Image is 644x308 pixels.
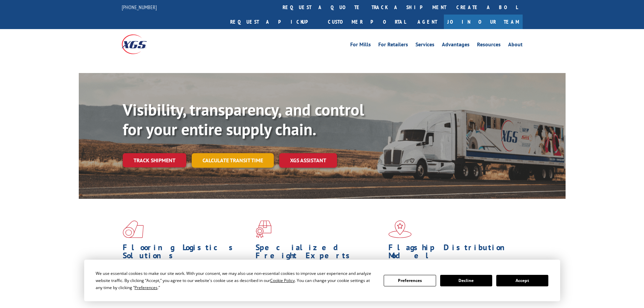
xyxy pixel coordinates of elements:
h1: Flooring Logistics Solutions [123,243,251,263]
a: Resources [477,42,501,49]
img: xgs-icon-flagship-distribution-model-red [388,220,412,238]
a: [PHONE_NUMBER] [122,4,157,10]
b: Visibility, transparency, and control for your entire supply chain. [123,99,364,140]
button: Preferences [384,275,436,286]
a: Agent [411,15,444,29]
a: About [508,42,523,49]
img: xgs-icon-total-supply-chain-intelligence-red [123,220,144,238]
a: Services [415,42,434,49]
button: Accept [496,275,548,286]
a: For Mills [350,42,371,49]
a: Join Our Team [444,15,523,29]
a: For Retailers [378,42,408,49]
a: Request a pickup [225,15,323,29]
a: XGS ASSISTANT [279,153,337,168]
button: Decline [440,275,492,286]
span: Preferences [135,285,158,290]
div: Cookie Consent Prompt [84,260,560,301]
img: xgs-icon-focused-on-flooring-red [256,220,271,238]
a: Customer Portal [323,15,411,29]
a: Track shipment [123,153,186,167]
a: Calculate transit time [192,153,274,168]
h1: Flagship Distribution Model [388,243,516,263]
span: Cookie Policy [270,278,295,283]
a: Advantages [442,42,470,49]
div: We use essential cookies to make our site work. With your consent, we may also use non-essential ... [96,270,376,291]
h1: Specialized Freight Experts [256,243,383,263]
